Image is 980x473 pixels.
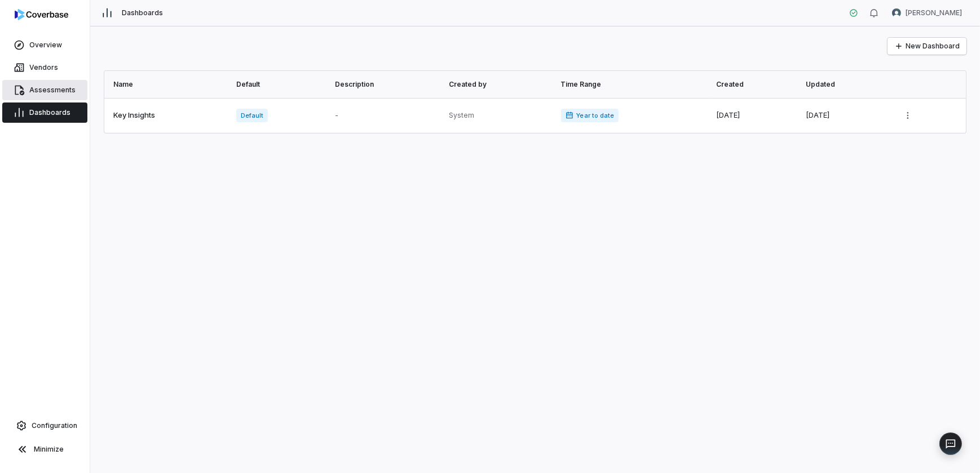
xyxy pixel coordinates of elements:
[899,107,917,124] button: More actions
[15,9,68,20] img: logo-D7KZi-bG.svg
[104,71,229,98] th: Name
[34,445,64,454] span: Minimize
[709,71,799,98] th: Created
[229,71,328,98] th: Default
[2,35,87,55] a: Overview
[2,57,87,78] a: Vendors
[5,438,85,461] button: Minimize
[906,8,962,17] span: [PERSON_NAME]
[29,108,70,117] span: Dashboards
[29,41,62,50] span: Overview
[328,71,443,98] th: Description
[799,71,893,98] th: Updated
[122,8,163,17] span: Dashboards
[2,102,87,123] a: Dashboards
[885,5,969,21] button: Curtis Nohl avatar[PERSON_NAME]
[29,63,58,72] span: Vendors
[888,38,966,55] button: New Dashboard
[892,8,901,17] img: Curtis Nohl avatar
[554,71,709,98] th: Time Range
[442,71,554,98] th: Created by
[29,86,76,95] span: Assessments
[2,80,87,100] a: Assessments
[32,421,77,430] span: Configuration
[5,416,85,436] a: Configuration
